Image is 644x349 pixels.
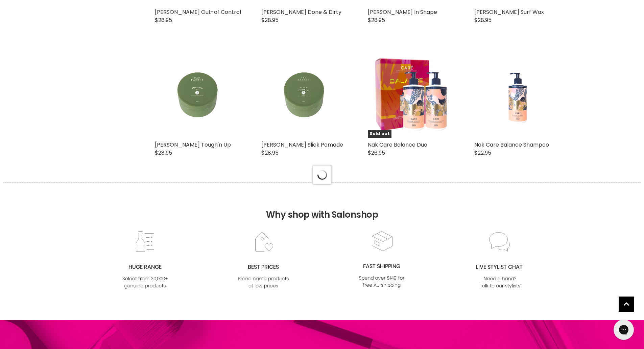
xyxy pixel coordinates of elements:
span: $22.95 [474,149,491,157]
a: Back to top [619,297,634,312]
a: Nak Care Balance Shampoo [474,51,560,138]
img: Nak Barber Slick Pomade [261,51,348,138]
img: range2_8cf790d4-220e-469f-917d-a18fed3854b6.jpg [118,231,172,290]
a: [PERSON_NAME] Done & Dirty [261,8,341,16]
img: Nak Barber Tough'n Up [155,51,241,138]
span: $28.95 [261,16,279,24]
img: chat_c0a1c8f7-3133-4fc6-855f-7264552747f6.jpg [473,231,527,290]
a: [PERSON_NAME] Tough'n Up [155,141,231,149]
a: Nak Care Balance Duo [368,141,427,149]
span: $28.95 [474,16,492,24]
h2: Why shop with Salonshop [3,182,641,230]
span: $28.95 [155,149,172,157]
a: [PERSON_NAME] Slick Pomade [261,141,343,149]
a: Nak Care Balance Duo Nak Care Balance Duo Sold out [368,51,454,138]
a: [PERSON_NAME] Out-of Control [155,8,241,16]
img: Nak Care Balance Duo [368,51,454,138]
span: $26.95 [368,149,385,157]
span: Back to top [619,297,634,314]
a: Nak Care Balance Shampoo [474,141,549,149]
a: [PERSON_NAME] In Shape [368,8,437,16]
img: Nak Care Balance Shampoo [507,51,527,138]
iframe: Gorgias live chat messenger [610,317,637,342]
span: Sold out [368,130,391,138]
a: [PERSON_NAME] Surf Wax [474,8,544,16]
span: $28.95 [155,16,172,24]
span: $28.95 [368,16,385,24]
img: fast.jpg [354,230,409,289]
span: $28.95 [261,149,279,157]
img: prices.jpg [236,231,291,290]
